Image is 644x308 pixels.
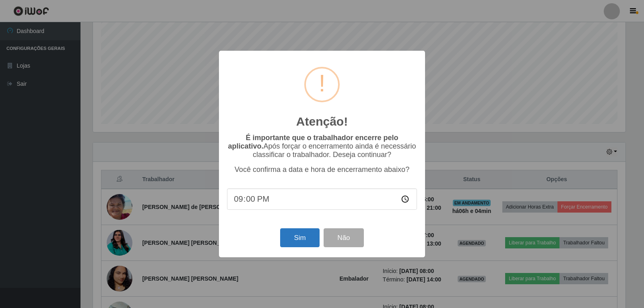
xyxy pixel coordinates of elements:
[324,228,363,247] button: Não
[280,228,319,247] button: Sim
[296,114,348,129] h2: Atenção!
[227,165,417,174] p: Você confirma a data e hora de encerramento abaixo?
[227,134,417,159] p: Após forçar o encerramento ainda é necessário classificar o trabalhador. Deseja continuar?
[228,134,398,150] b: É importante que o trabalhador encerre pelo aplicativo.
